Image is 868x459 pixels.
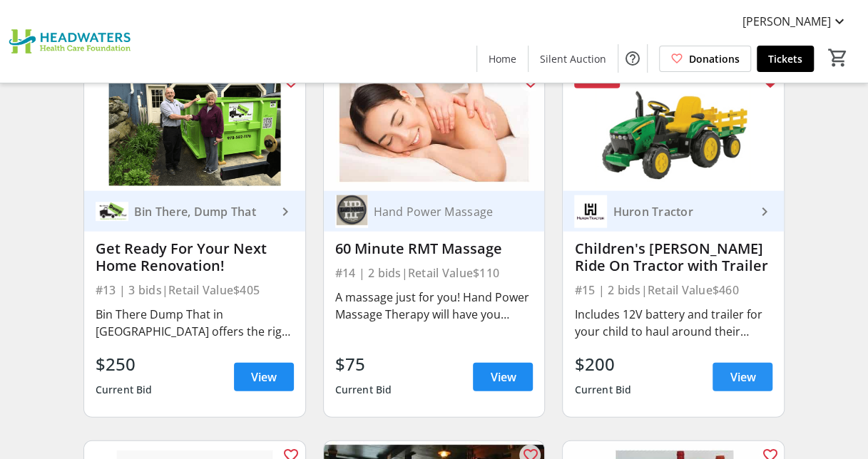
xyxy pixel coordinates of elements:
[96,377,153,403] div: Current Bid
[96,195,128,228] img: Bin There, Dump That
[529,46,618,72] a: Silent Auction
[607,205,755,219] div: Huron Tractor
[490,368,516,386] span: View
[96,240,294,274] div: Get Ready For Your Next Home Renovation!
[234,363,294,391] a: View
[574,195,607,228] img: Huron Tractor
[335,240,533,257] div: 60 Minute RMT Massage
[563,191,784,232] a: Huron TractorHuron Tractor
[335,195,368,228] img: Hand Power Massage
[128,205,277,219] div: Bin There, Dump That
[277,203,294,220] mat-icon: keyboard_arrow_right
[96,306,294,340] div: Bin There Dump That in [GEOGRAPHIC_DATA] offers the right dumpster solutions for your project. Wh...
[84,191,305,232] a: Bin There, Dump ThatBin There, Dump That
[659,46,751,72] a: Donations
[574,306,772,340] div: Includes 12V battery and trailer for your child to haul around their favourite items while they r...
[574,351,631,377] div: $200
[368,205,516,219] div: Hand Power Massage
[742,13,831,30] span: [PERSON_NAME]
[757,46,814,72] a: Tickets
[251,368,277,386] span: View
[768,51,802,66] span: Tickets
[335,351,392,377] div: $75
[731,10,859,33] button: [PERSON_NAME]
[489,51,516,66] span: Home
[574,377,631,403] div: Current Bid
[335,289,533,323] div: A massage just for you! Hand Power Massage Therapy will have you feeling your best and rid of any...
[755,203,772,220] mat-icon: keyboard_arrow_right
[540,51,606,66] span: Silent Auction
[477,46,528,72] a: Home
[713,363,772,391] a: View
[574,280,772,300] div: #15 | 2 bids | Retail Value $460
[730,368,755,386] span: View
[335,377,392,403] div: Current Bid
[96,280,294,300] div: #13 | 3 bids | Retail Value $405
[689,51,740,66] span: Donations
[335,263,533,283] div: #14 | 2 bids | Retail Value $110
[84,67,305,191] img: Get Ready For Your Next Home Renovation!
[563,67,784,191] img: Children's John Deere Ride On Tractor with Trailer
[9,6,136,77] img: Headwaters Health Care Foundation's Logo
[825,45,851,71] button: Cart
[618,44,647,73] button: Help
[324,67,545,191] img: 60 Minute RMT Massage
[96,351,153,377] div: $250
[473,363,533,391] a: View
[574,240,772,274] div: Children's [PERSON_NAME] Ride On Tractor with Trailer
